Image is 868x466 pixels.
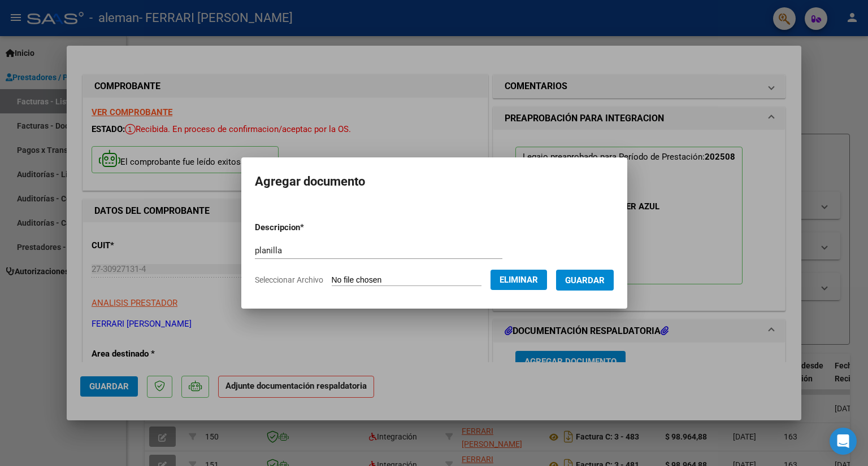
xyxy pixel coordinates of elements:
span: Guardar [565,275,605,285]
button: Guardar [556,270,614,291]
span: Seleccionar Archivo [255,275,323,284]
span: Eliminar [500,275,538,285]
h2: Agregar documento [255,171,614,192]
div: Open Intercom Messenger [830,428,857,455]
p: Descripcion [255,221,363,234]
button: Eliminar [491,270,547,290]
